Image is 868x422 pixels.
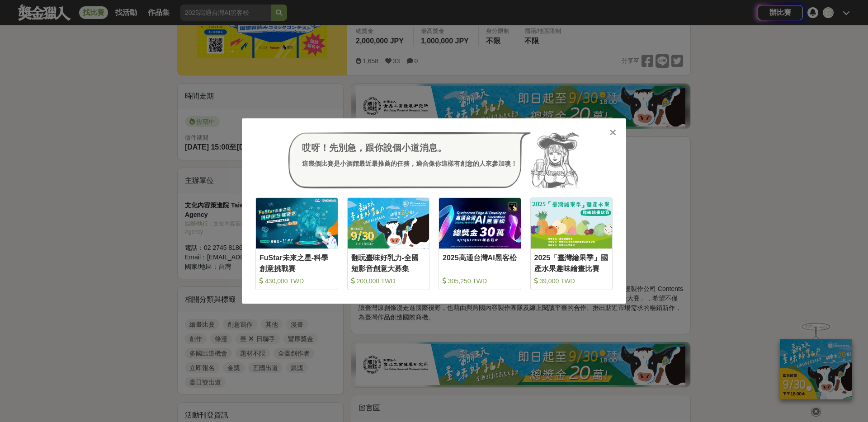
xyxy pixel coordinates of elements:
a: Cover Image2025「臺灣繪果季」國產水果趣味繪畫比賽 39,000 TWD [530,197,613,290]
div: 哎呀！先別急，跟你說個小道消息。 [302,141,517,155]
div: 200,000 TWD [351,277,426,286]
a: Cover Image翻玩臺味好乳力-全國短影音創意大募集 200,000 TWD [347,197,430,290]
div: 這幾個比賽是小酒館最近最推薦的任務，適合像你這樣有創意的人來參加噢！ [302,159,517,169]
img: Avatar [531,132,580,189]
img: Cover Image [348,198,429,248]
div: 430,000 TWD [259,277,334,286]
div: 39,000 TWD [534,277,609,286]
div: 2025高通台灣AI黑客松 [443,253,517,273]
img: Cover Image [439,198,521,248]
img: Cover Image [256,198,338,248]
div: 305,250 TWD [443,277,517,286]
img: Cover Image [531,198,613,248]
div: FuStar未來之星-科學創意挑戰賽 [259,253,334,273]
a: Cover ImageFuStar未來之星-科學創意挑戰賽 430,000 TWD [255,197,338,290]
div: 翻玩臺味好乳力-全國短影音創意大募集 [351,253,426,273]
div: 2025「臺灣繪果季」國產水果趣味繪畫比賽 [534,253,609,273]
a: Cover Image2025高通台灣AI黑客松 305,250 TWD [439,197,521,290]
